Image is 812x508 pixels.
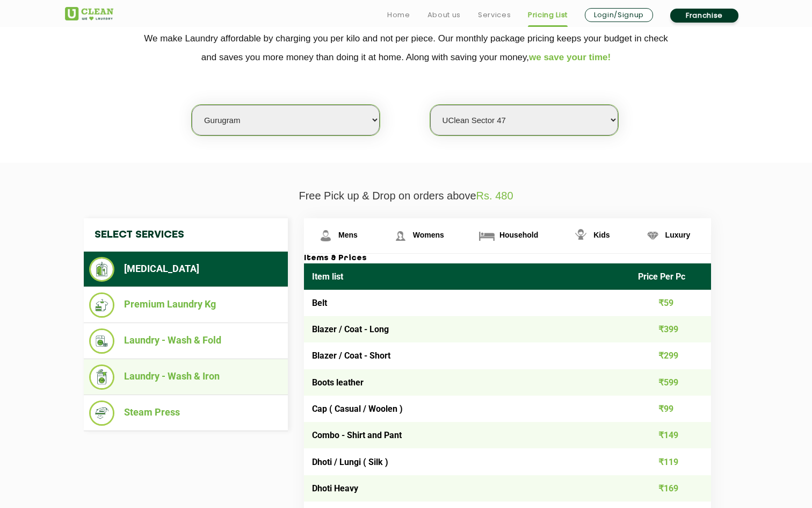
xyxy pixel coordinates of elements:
h3: Items & Prices [304,254,711,263]
span: we save your time! [529,52,611,62]
h4: Select Services [84,218,288,252]
img: Womens [391,226,410,245]
td: Boots leather [304,369,630,396]
li: Steam Press [89,400,282,426]
td: Combo - Shirt and Pant [304,422,630,448]
img: Dry Cleaning [89,257,114,282]
td: ₹399 [630,316,712,342]
img: Mens [316,226,335,245]
td: ₹169 [630,475,712,502]
td: ₹149 [630,422,712,448]
li: Laundry - Wash & Iron [89,364,282,390]
img: Luxury [643,226,662,245]
a: Login/Signup [585,8,653,22]
td: Blazer / Coat - Long [304,316,630,342]
td: ₹299 [630,342,712,369]
img: UClean Laundry and Dry Cleaning [65,7,113,20]
td: ₹599 [630,369,712,396]
td: Cap ( Casual / Woolen ) [304,396,630,422]
td: ₹59 [630,290,712,316]
img: Laundry - Wash & Iron [89,364,114,390]
li: Premium Laundry Kg [89,292,282,318]
span: Kids [593,231,610,239]
td: ₹99 [630,396,712,422]
img: Household [477,226,496,245]
img: Steam Press [89,400,114,426]
a: Services [478,9,511,22]
th: Item list [304,263,630,290]
li: [MEDICAL_DATA] [89,257,282,282]
a: Home [387,9,410,22]
td: Belt [304,290,630,316]
li: Laundry - Wash & Fold [89,328,282,354]
a: Pricing List [528,9,568,22]
a: Franchise [670,9,738,23]
p: We make Laundry affordable by charging you per kilo and not per piece. Our monthly package pricin... [65,29,747,67]
span: Womens [413,231,444,239]
td: Dhoti Heavy [304,475,630,502]
img: Premium Laundry Kg [89,292,114,318]
img: Laundry - Wash & Fold [89,328,114,354]
span: Luxury [665,231,691,239]
span: Household [499,231,538,239]
a: About us [427,9,461,22]
td: Blazer / Coat - Short [304,342,630,369]
td: ₹119 [630,448,712,475]
p: Free Pick up & Drop on orders above [65,190,747,202]
td: Dhoti / Lungi ( Silk ) [304,448,630,475]
img: Kids [571,226,590,245]
th: Price Per Pc [630,263,712,290]
span: Rs. 480 [476,190,513,202]
span: Mens [338,231,358,239]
